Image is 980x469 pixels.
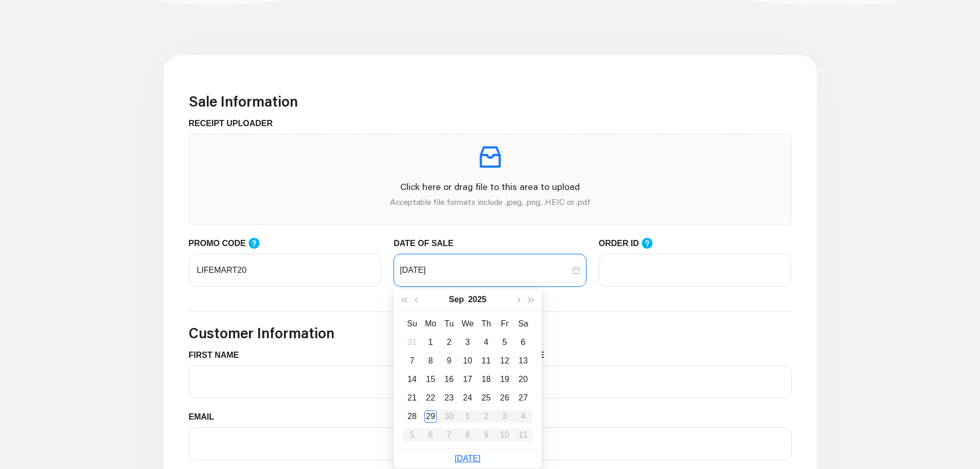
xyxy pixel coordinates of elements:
td: 2025-09-23 [440,389,458,407]
div: 21 [406,392,418,404]
td: 2025-09-18 [477,370,495,389]
h3: Sale Information [189,93,792,110]
label: EMAIL [189,411,222,423]
div: 12 [498,355,511,367]
div: 3 [461,336,474,349]
td: 2025-09-26 [495,389,514,407]
td: 2025-09-28 [403,407,421,426]
span: inbox [476,143,505,171]
input: LAST NAME [496,366,792,398]
div: 11 [480,355,492,367]
td: 2025-09-29 [421,407,440,426]
td: 2025-09-06 [514,333,532,352]
td: 2025-08-31 [403,333,421,352]
div: 6 [517,336,529,349]
td: 2025-09-15 [421,370,440,389]
input: DATE OF SALE [400,264,570,276]
div: 15 [424,373,437,386]
div: 17 [461,373,474,386]
th: Fr [495,315,514,333]
div: 26 [498,392,511,404]
td: 2025-09-04 [477,333,495,352]
a: [DATE] [455,454,480,463]
div: 22 [424,392,437,404]
button: 2025 [468,289,487,310]
div: 23 [443,392,455,404]
td: 2025-09-19 [495,370,514,389]
td: 2025-09-10 [458,352,477,370]
input: FIRST NAME [189,366,484,398]
td: 2025-09-25 [477,389,495,407]
th: Th [477,315,495,333]
input: EMAIL [189,427,484,460]
div: 5 [498,336,511,349]
td: 2025-09-13 [514,352,532,370]
p: Click here or drag file to this area to upload [198,180,783,194]
div: 25 [480,392,492,404]
td: 2025-09-22 [421,389,440,407]
h3: Customer Information [189,324,792,342]
div: 4 [480,336,492,349]
td: 2025-09-01 [421,333,440,352]
td: 2025-09-12 [495,352,514,370]
label: FIRST NAME [189,349,247,361]
div: 28 [406,410,418,423]
div: 16 [443,373,455,386]
td: 2025-09-09 [440,352,458,370]
td: 2025-09-14 [403,370,421,389]
div: 13 [517,355,529,367]
div: 9 [443,355,455,367]
div: 29 [424,410,437,423]
td: 2025-09-05 [495,333,514,352]
div: 2 [443,336,455,349]
td: 2025-09-21 [403,389,421,407]
th: Sa [514,315,532,333]
td: 2025-09-24 [458,389,477,407]
label: PROMO CODE [189,237,270,250]
th: We [458,315,477,333]
button: Sep [449,289,464,310]
td: 2025-09-08 [421,352,440,370]
div: 14 [406,373,418,386]
div: 27 [517,392,529,404]
th: Mo [421,315,440,333]
input: PHONE [496,427,792,460]
td: 2025-09-17 [458,370,477,389]
th: Su [403,315,421,333]
div: 10 [461,355,474,367]
td: 2025-09-20 [514,370,532,389]
td: 2025-09-07 [403,352,421,370]
td: 2025-09-02 [440,333,458,352]
div: 1 [424,336,437,349]
td: 2025-09-27 [514,389,532,407]
div: 18 [480,373,492,386]
span: inboxClick here or drag file to this area to uploadAcceptable file formats include .jpeg, .png, .... [189,134,791,224]
td: 2025-09-03 [458,333,477,352]
td: 2025-09-11 [477,352,495,370]
th: Tu [440,315,458,333]
label: RECEIPT UPLOADER [189,117,281,130]
div: 7 [406,355,418,367]
label: DATE OF SALE [394,237,461,250]
td: 2025-09-16 [440,370,458,389]
p: Acceptable file formats include .jpeg, .png, .HEIC or .pdf [198,196,783,208]
div: 19 [498,373,511,386]
div: 8 [424,355,437,367]
div: 20 [517,373,529,386]
div: 31 [406,336,418,349]
label: ORDER ID [599,237,664,250]
div: 24 [461,392,474,404]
